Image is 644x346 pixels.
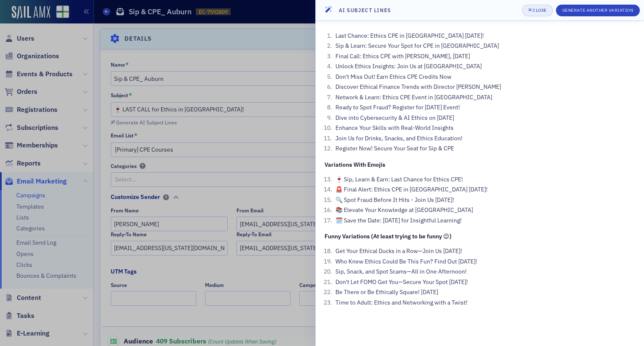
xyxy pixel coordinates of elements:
[333,257,635,266] li: Who Knew Ethics Could Be This Fun? Find Out [DATE]!
[333,216,635,225] li: 🗓️ Save the Date: [DATE] for Insightful Learning!
[333,185,635,194] li: 🚨 Final Alert: Ethics CPE in [GEOGRAPHIC_DATA] [DATE]!
[325,232,452,240] strong: Funny Variations (At least trying to be funny 😉)
[333,41,635,50] li: Sip & Learn: Secure Your Spot for CPE in [GEOGRAPHIC_DATA]
[325,161,385,168] strong: Variations With Emojis
[532,8,547,13] div: Close
[333,288,635,297] li: Be There or Be Ethically Square! [DATE]
[333,196,635,204] li: 🔍 Spot Fraud Before It Hits - Join Us [DATE]!
[333,114,635,122] li: Dive into Cybersecurity & AI Ethics on [DATE]
[333,134,635,143] li: Join Us for Drinks, Snacks, and Ethics Education!
[333,31,635,40] li: Last Chance: Ethics CPE in [GEOGRAPHIC_DATA] [DATE]!
[333,83,635,91] li: Discover Ethical Finance Trends with Director [PERSON_NAME]
[333,72,635,81] li: Don't Miss Out! Earn Ethics CPE Credits Now
[333,103,635,112] li: Ready to Spot Fraud? Register for [DATE] Event!
[333,247,635,256] li: Get Your Ethical Ducks in a Row—Join Us [DATE]!
[556,5,640,16] button: Generate Another Variation
[333,278,635,287] li: Don't Let FOMO Get You—Secure Your Spot [DATE]!
[339,6,391,14] h4: AI Subject Lines
[333,93,635,102] li: Network & Learn: Ethics CPE Event in [GEOGRAPHIC_DATA]
[333,206,635,214] li: 📚 Elevate Your Knowledge at [GEOGRAPHIC_DATA]
[333,52,635,61] li: Final Call: Ethics CPE with [PERSON_NAME], [DATE]
[522,5,553,16] button: Close
[333,144,635,153] li: Register Now! Secure Your Seat for Sip & CPE
[333,175,635,184] li: 🍷 Sip, Learn & Earn: Last Chance for Ethics CPE!
[333,124,635,132] li: Enhance Your Skills with Real-World Insights
[333,267,635,276] li: Sip, Snack, and Spot Scams—All in One Afternoon!
[333,62,635,71] li: Unlock Ethics Insights: Join Us at [GEOGRAPHIC_DATA]
[333,298,635,307] li: Time to Adult: Ethics and Networking with a Twist!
